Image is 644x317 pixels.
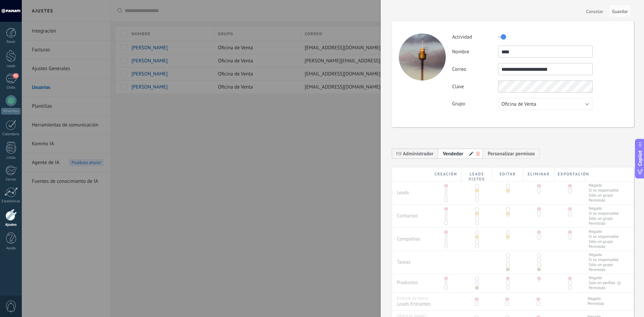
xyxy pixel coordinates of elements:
div: Listas [1,156,21,160]
div: Panel [1,40,21,44]
div: Ayuda [1,246,21,251]
div: Leads [1,64,21,68]
div: Estadísticas [1,199,21,204]
span: Guardar [612,9,628,14]
button: Cancelar [584,6,606,16]
span: Oficina de Venta [501,101,536,107]
label: Nombre [452,49,498,55]
span: Administrador [403,151,433,157]
span: Add new role [483,148,540,159]
label: Correo [452,66,498,72]
button: Guardar [608,5,632,17]
div: Ajustes [1,223,21,227]
div: WhatsApp [1,108,20,114]
span: Administrador [392,148,438,159]
button: Oficina de Venta [498,98,593,110]
label: Actividad [452,34,498,40]
span: Vendedor [443,151,463,157]
span: 92 [13,73,18,78]
div: Calendario [1,132,21,137]
div: Vendedor [438,148,483,159]
div: Chats [1,86,21,90]
div: Correo [1,177,21,182]
span: Personalizar permisos [488,151,535,157]
span: Copilot [637,150,643,166]
span: Cancelar [586,9,603,14]
label: Clave [452,84,498,90]
label: Grupo [452,101,498,107]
